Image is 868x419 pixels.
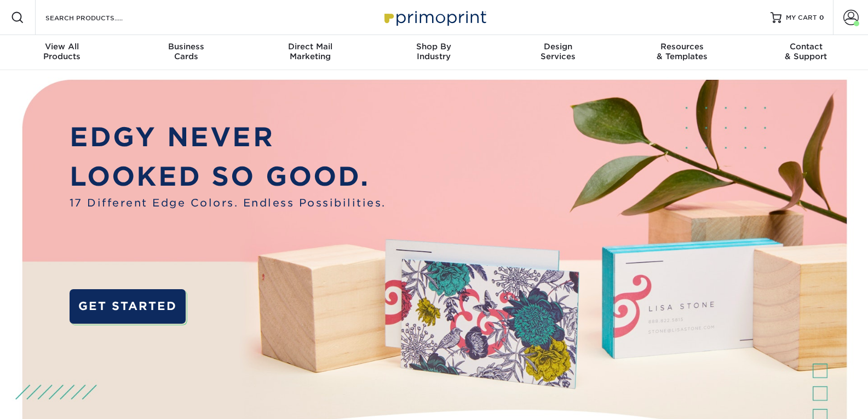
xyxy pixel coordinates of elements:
img: Primoprint [380,5,489,29]
input: SEARCH PRODUCTS..... [44,11,151,24]
a: DesignServices [496,35,620,70]
a: GET STARTED [70,289,186,324]
span: Contact [744,42,868,51]
a: BusinessCards [124,35,248,70]
p: EDGY NEVER [70,117,386,156]
a: Shop ByIndustry [372,35,496,70]
span: 0 [819,14,824,21]
span: Shop By [372,42,496,51]
a: Resources& Templates [620,35,744,70]
div: & Templates [620,42,744,61]
p: LOOKED SO GOOD. [70,157,386,196]
span: Business [124,42,248,51]
div: & Support [744,42,868,61]
a: Direct MailMarketing [248,35,372,70]
span: 17 Different Edge Colors. Endless Possibilities. [70,196,386,211]
span: Direct Mail [248,42,372,51]
div: Industry [372,42,496,61]
div: Services [496,42,620,61]
span: MY CART [786,13,817,22]
span: Resources [620,42,744,51]
span: Design [496,42,620,51]
div: Marketing [248,42,372,61]
a: Contact& Support [744,35,868,70]
div: Cards [124,42,248,61]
